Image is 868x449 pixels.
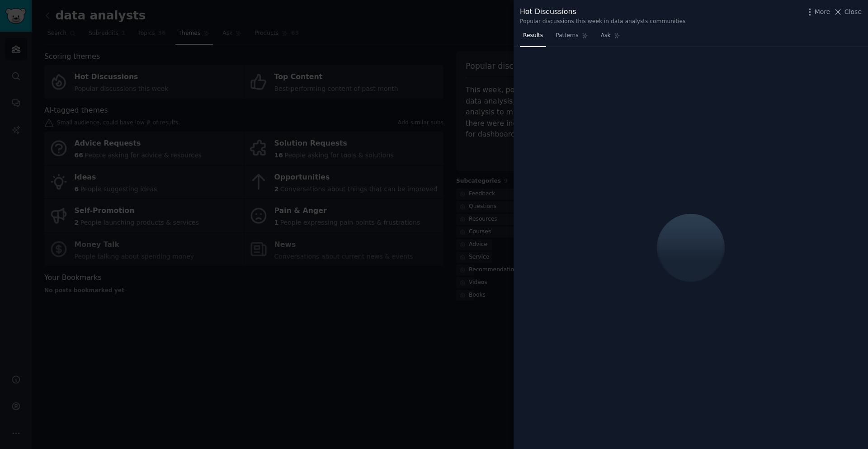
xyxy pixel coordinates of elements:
[552,28,591,47] a: Patterns
[844,7,862,17] span: Close
[520,6,686,18] div: Hot Discussions
[805,7,830,17] button: More
[833,7,862,17] button: Close
[598,28,623,47] a: Ask
[556,32,578,40] span: Patterns
[520,18,686,26] div: Popular discussions this week in data analysts communities
[523,32,543,40] span: Results
[601,32,611,40] span: Ask
[520,28,546,47] a: Results
[815,7,830,17] span: More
